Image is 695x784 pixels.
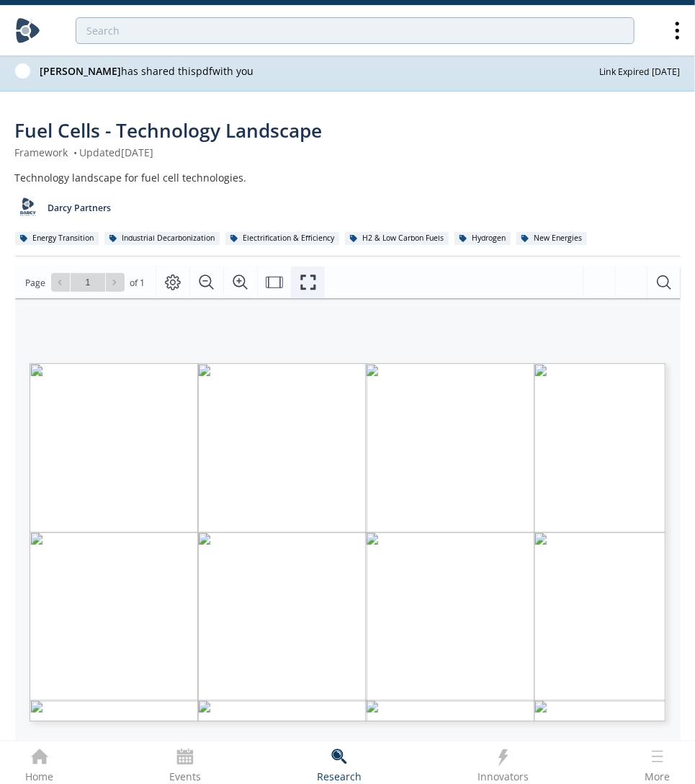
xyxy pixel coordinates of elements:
div: Electrification & Efficiency [225,232,340,245]
div: New Energies [516,232,588,245]
img: Home [15,18,40,43]
p: has shared this pdf with you [40,63,600,79]
div: Hydrogen [454,232,511,245]
div: H2 & Low Carbon Fuels [345,232,449,245]
p: Darcy Partners [48,202,111,215]
span: Fuel Cells - Technology Landscape [15,117,323,143]
img: b3d62beb-8de6-4690-945f-28a26d67f849 [15,63,30,79]
div: Energy Transition [15,232,99,245]
div: Technology landscape for fuel cell technologies. [15,170,681,185]
div: Link Expired [DATE] [600,63,681,79]
div: Framework Updated [DATE] [15,145,681,160]
div: Industrial Decarbonization [104,232,220,245]
input: Advanced Search [76,17,635,44]
span: • [71,146,80,159]
strong: [PERSON_NAME] [40,64,122,78]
